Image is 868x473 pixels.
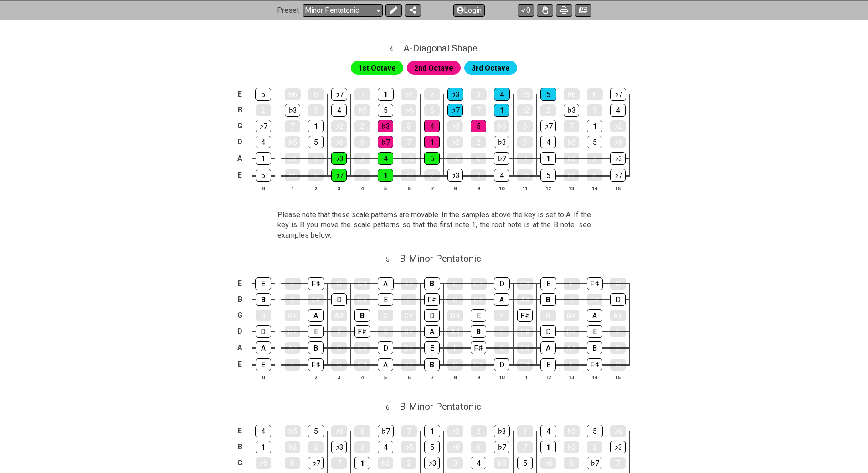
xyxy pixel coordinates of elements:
[540,136,556,148] div: 4
[358,61,396,75] span: First enable full edit mode to edit
[471,120,486,132] div: 5
[556,4,572,16] button: Print
[424,104,440,116] div: 6
[540,293,556,306] div: B
[444,372,467,382] th: 8
[401,359,416,371] div: A♯
[414,61,453,75] span: First enable full edit mode to edit
[378,120,393,132] div: ♭3
[331,457,347,469] div: 7
[354,136,370,148] div: 6
[281,183,304,193] th: 1
[378,341,393,354] div: D
[401,169,416,181] div: ♭2
[587,136,602,148] div: 5
[374,183,397,193] th: 5
[235,167,246,184] td: E
[285,425,301,437] div: ♭5
[285,153,300,164] div: ♭2
[378,326,393,337] div: G
[587,425,603,437] div: 5
[308,136,324,148] div: 5
[447,441,463,453] div: ♭6
[256,136,271,148] div: 4
[471,169,486,181] div: 3
[308,325,324,338] div: E
[610,136,626,148] div: ♭6
[583,183,606,193] th: 14
[471,457,486,469] div: 4
[610,88,626,101] div: ♭7
[471,441,486,453] div: 6
[378,104,393,117] div: 5
[331,326,347,337] div: F
[285,278,301,290] div: F
[308,88,324,100] div: 6
[378,277,394,290] div: A
[235,339,246,356] td: A
[514,183,537,193] th: 11
[378,358,393,371] div: A
[255,425,271,437] div: 4
[235,150,246,167] td: A
[401,88,417,100] div: ♭2
[471,278,487,290] div: C♯
[331,136,347,148] div: ♭6
[308,441,324,453] div: 2
[354,104,370,116] div: ♭5
[494,293,509,306] div: A
[540,341,556,354] div: A
[235,291,246,307] td: B
[540,325,556,338] div: D
[471,294,486,305] div: G♯
[285,457,300,469] div: 6
[610,104,626,117] div: 4
[540,104,556,116] div: 2
[447,136,463,148] div: ♭2
[424,441,440,453] div: 5
[564,294,579,305] div: C
[447,104,463,117] div: ♭7
[235,307,246,323] td: G
[587,441,602,453] div: 2
[517,104,533,116] div: ♭2
[354,457,370,469] div: 1
[610,169,626,182] div: ♭7
[560,183,583,193] th: 13
[471,88,487,100] div: 3
[386,255,400,265] span: 5 .
[400,253,481,264] span: B - Minor Pentatonic
[610,120,626,132] div: ♭2
[587,457,602,469] div: ♭7
[235,356,246,373] td: E
[471,104,486,116] div: 7
[256,169,271,182] div: 5
[303,4,383,16] select: Preset
[235,102,246,118] td: B
[610,310,626,321] div: A♯
[472,61,510,75] span: First enable full edit mode to edit
[308,294,324,305] div: C♯
[540,277,556,290] div: E
[331,120,347,132] div: ♭2
[587,294,602,305] div: C♯
[281,372,304,382] th: 1
[564,136,579,148] div: ♭5
[256,341,271,354] div: A
[587,309,602,322] div: A
[540,441,556,453] div: 1
[447,278,463,290] div: C
[354,120,370,132] div: 2
[235,86,246,102] td: E
[447,310,463,321] div: D♯
[401,294,416,305] div: F
[424,293,440,306] div: F♯
[304,372,328,382] th: 2
[308,425,324,437] div: 5
[421,183,444,193] th: 7
[331,104,347,117] div: 4
[537,183,560,193] th: 12
[540,358,556,371] div: E
[560,372,583,382] th: 13
[354,153,370,164] div: 3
